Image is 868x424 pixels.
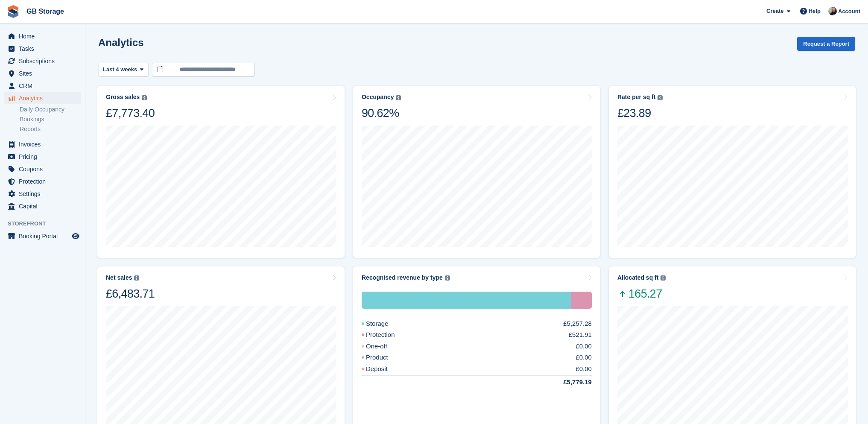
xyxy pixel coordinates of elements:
[809,7,821,15] span: Help
[20,105,81,114] a: Daily Occupancy
[134,275,139,281] img: icon-info-grey-7440780725fd019a000dd9b08b2336e03edf1995a4989e88bcd33f0948082b44.svg
[362,274,443,281] div: Recognised revenue by type
[19,80,70,92] span: CRM
[362,94,394,101] div: Occupancy
[576,342,592,351] div: £0.00
[362,319,409,329] div: Storage
[98,37,144,48] h2: Analytics
[4,30,81,42] a: menu
[8,219,85,228] span: Storefront
[4,80,81,92] a: menu
[19,188,70,200] span: Settings
[19,138,70,150] span: Invoices
[445,275,450,281] img: icon-info-grey-7440780725fd019a000dd9b08b2336e03edf1995a4989e88bcd33f0948082b44.svg
[362,342,408,351] div: One-off
[828,7,837,15] img: Karl Walker
[106,274,132,281] div: Net sales
[4,151,81,163] a: menu
[103,65,137,74] span: Last 4 weeks
[19,30,70,42] span: Home
[4,175,81,187] a: menu
[571,292,592,309] div: Protection
[106,106,155,120] div: £7,773.40
[7,5,20,18] img: stora-icon-8386f47178a22dfd0bd8f6a31ec36ba5ce8667c1dd55bd0f319d3a0aa187defe.svg
[660,275,666,281] img: icon-info-grey-7440780725fd019a000dd9b08b2336e03edf1995a4989e88bcd33f0948082b44.svg
[658,95,663,100] img: icon-info-grey-7440780725fd019a000dd9b08b2336e03edf1995a4989e88bcd33f0948082b44.svg
[142,95,147,100] img: icon-info-grey-7440780725fd019a000dd9b08b2336e03edf1995a4989e88bcd33f0948082b44.svg
[362,292,571,309] div: Storage
[766,7,783,15] span: Create
[19,43,70,55] span: Tasks
[569,330,592,340] div: £521.91
[19,163,70,175] span: Coupons
[19,230,70,242] span: Booking Portal
[4,163,81,175] a: menu
[4,138,81,150] a: menu
[4,67,81,79] a: menu
[106,287,155,301] div: £6,483.71
[617,94,655,101] div: Rate per sq ft
[4,55,81,67] a: menu
[362,330,415,340] div: Protection
[106,94,140,101] div: Gross sales
[19,55,70,67] span: Subscriptions
[362,364,408,374] div: Deposit
[19,92,70,104] span: Analytics
[362,106,401,120] div: 90.62%
[396,95,401,100] img: icon-info-grey-7440780725fd019a000dd9b08b2336e03edf1995a4989e88bcd33f0948082b44.svg
[617,287,666,301] span: 165.27
[576,353,592,363] div: £0.00
[4,92,81,104] a: menu
[543,377,592,387] div: £5,779.19
[19,67,70,79] span: Sites
[563,319,592,329] div: £5,257.28
[838,7,860,16] span: Account
[19,175,70,187] span: Protection
[70,231,81,241] a: Preview store
[617,274,658,281] div: Allocated sq ft
[98,63,149,77] button: Last 4 weeks
[617,106,663,120] div: £23.89
[4,230,81,242] a: menu
[19,200,70,212] span: Capital
[20,115,81,123] a: Bookings
[20,125,81,133] a: Reports
[362,353,409,363] div: Product
[797,37,855,51] button: Request a Report
[4,188,81,200] a: menu
[19,151,70,163] span: Pricing
[23,4,67,18] a: GB Storage
[576,364,592,374] div: £0.00
[4,200,81,212] a: menu
[4,43,81,55] a: menu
